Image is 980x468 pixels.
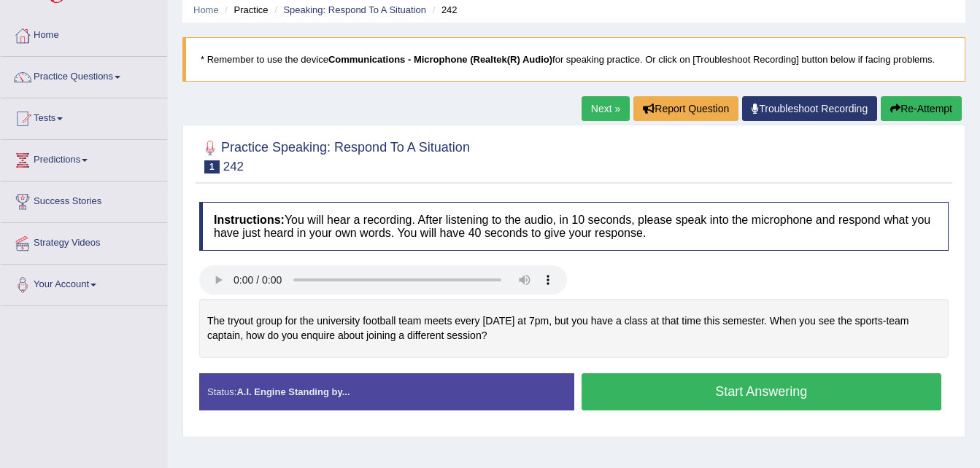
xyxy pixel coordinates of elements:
[182,37,965,82] blockquote: * Remember to use the device for speaking practice. Or click on [Troubleshoot Recording] button b...
[633,96,738,121] button: Report Question
[199,202,949,251] h4: You will hear a recording. After listening to the audio, in 10 seconds, please speak into the mic...
[328,54,552,65] b: Communications - Microphone (Realtek(R) Audio)
[1,57,167,93] a: Practice Questions
[1,223,167,260] a: Strategy Videos
[199,373,574,410] div: Status:
[881,96,962,121] button: Re-Attempt
[193,4,219,15] a: Home
[1,98,167,135] a: Tests
[742,96,877,121] a: Troubleshoot Recording
[283,4,426,15] a: Speaking: Respond To A Situation
[236,386,350,397] strong: A.I. Engine Standing by...
[582,96,630,121] a: Next »
[199,299,949,358] div: The tryout group for the university football team meets every [DATE] at 7pm, but you have a class...
[582,373,942,410] button: Start Answering
[1,265,167,301] a: Your Account
[1,15,167,52] a: Home
[214,214,285,226] b: Instructions:
[221,3,268,17] li: Practice
[223,160,244,173] small: 242
[429,3,458,17] li: 242
[204,160,220,173] span: 1
[199,137,470,173] h2: Practice Speaking: Respond To A Situation
[1,182,167,218] a: Success Stories
[1,140,167,176] a: Predictions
